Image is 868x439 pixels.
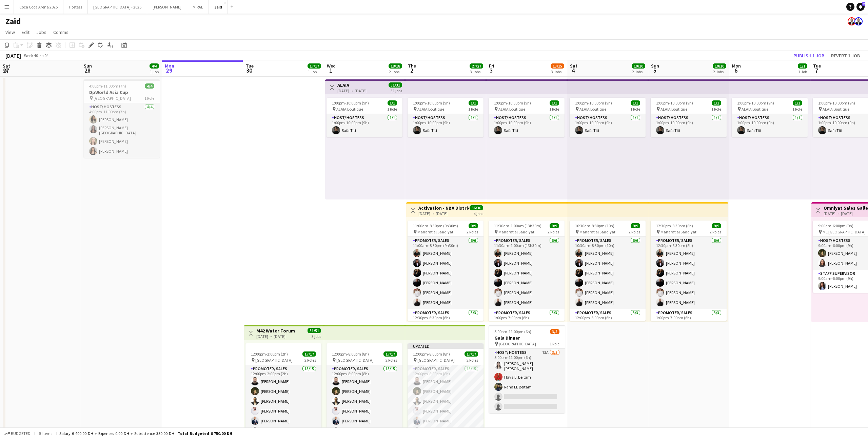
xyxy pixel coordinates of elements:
span: 17/17 [383,351,397,357]
span: ALAIA Boutique [742,107,768,112]
span: 1 Role [468,107,478,112]
span: 6 [731,66,741,74]
span: 31/31 [389,82,402,88]
app-card-role: Promoter/ Sales3/312:30pm-6:30pm (6h) [408,309,484,352]
div: 1:00pm-10:00pm (9h)1/1 ALAIA Boutique1 RoleHost/ Hostess1/11:00pm-10:00pm (9h)Safa Titi [408,98,484,137]
span: 11:30am-1:00am (13h30m) (Sat) [494,223,550,228]
app-job-card: 1:00pm-10:00pm (9h)1/1 ALAIA Boutique1 RoleHost/ Hostess1/11:00pm-10:00pm (9h)Safa Titi [489,98,565,137]
span: 11:00am-8:30pm (9h30m) [413,223,458,228]
span: 3 [488,66,494,74]
app-card-role: Host/ Hostess4/44:00pm-11:00pm (7h)[PERSON_NAME][PERSON_NAME][GEOGRAPHIC_DATA][PERSON_NAME][PERSO... [84,103,160,158]
span: 2 Roles [467,229,478,234]
span: Week 40 [22,53,39,58]
app-user-avatar: Zaid Rahmoun [848,17,856,25]
div: Updated [408,343,484,349]
button: Coca Coca Arena 2025 [14,0,63,14]
span: 2 Roles [629,229,640,234]
span: ALAIA Boutique [579,107,606,112]
span: 18/18 [389,63,402,69]
app-job-card: 5:00pm-11:00pm (6h)3/5Gala Dinner [GEOGRAPHIC_DATA]1 RoleHost/ Hostess73A3/55:00pm-11:00pm (6h)[P... [489,325,565,413]
span: 1/1 [388,100,397,106]
span: 1/1 [798,63,807,69]
div: 1 Job [150,69,159,74]
span: 2 Roles [710,229,721,234]
span: Manarat al Saadiyat [498,229,534,234]
span: 27 [2,66,10,74]
h3: Gala Dinner [489,335,565,341]
span: 1 Role [711,107,721,112]
span: 3/5 [550,329,559,334]
div: 4 jobs [474,210,483,216]
app-job-card: 1:00pm-10:00pm (9h)1/1 ALAIA Boutique1 RoleHost/ Hostess1/11:00pm-10:00pm (9h)Safa Titi [327,98,402,137]
span: 10:30am-8:30pm (10h) [575,223,614,228]
span: 1:00pm-10:00pm (9h) [575,100,612,106]
span: 4/4 [145,83,154,89]
button: MIRAL [187,0,209,14]
app-card-role: Host/ Hostess1/11:00pm-10:00pm (9h)Safa Titi [570,114,646,137]
span: Tue [246,63,254,69]
div: [DATE] → [DATE] [418,211,469,216]
span: Mon [165,63,174,69]
h3: Activation - NBA District [418,205,469,211]
span: 10/10 [713,63,726,69]
span: Total Budgeted 6 750.00 DH [178,431,232,436]
span: 1 Role [387,107,397,112]
app-job-card: 1:00pm-10:00pm (9h)1/1 ALAIA Boutique1 RoleHost/ Hostess1/11:00pm-10:00pm (9h)Safa Titi [732,98,808,137]
span: 1 Role [550,341,559,346]
span: 12:00pm-8:00pm (8h) [332,351,369,357]
span: View [5,29,15,35]
app-card-role: Promoter/ Sales3/31:00pm-7:00pm (6h) [489,309,565,352]
app-card-role: Promoter/ Sales6/612:30pm-8:30pm (8h)[PERSON_NAME][PERSON_NAME][PERSON_NAME][PERSON_NAME][PERSON_... [651,237,727,309]
span: 1:00pm-10:00pm (9h) [332,100,369,106]
div: 2 Jobs [713,69,726,74]
span: ALAIA Boutique [660,107,687,112]
app-job-card: 11:00am-8:30pm (9h30m)9/9 Manarat al Saadiyat2 RolesPromoter/ Sales6/611:00am-8:30pm (9h30m)[PERS... [408,221,484,321]
span: 12:00pm-2:00pm (2h) [251,351,288,357]
div: 31 jobs [391,88,402,93]
span: 2 Roles [548,229,559,234]
div: 1:00pm-10:00pm (9h)1/1 ALAIA Boutique1 RoleHost/ Hostess1/11:00pm-10:00pm (9h)Safa Titi [570,98,646,137]
app-job-card: 10:30am-8:30pm (10h)9/9 Manarat al Saadiyat2 RolesPromoter/ Sales6/610:30am-8:30pm (10h)[PERSON_N... [570,221,646,321]
span: 4 [569,66,577,74]
span: 1:00pm-10:00pm (9h) [656,100,693,106]
span: 1:00pm-10:00pm (9h) [818,100,855,106]
a: 2 [856,3,865,11]
span: 4:00pm-11:00pm (7h) [89,83,126,89]
span: 1:00pm-10:00pm (9h) [413,100,450,106]
div: Salary 6 400.00 DH + Expenses 0.00 DH + Subsistence 350.00 DH = [59,431,232,436]
span: 13/15 [551,63,564,69]
span: 2 Roles [304,358,316,363]
span: 1/1 [712,100,721,106]
div: 3 Jobs [470,69,483,74]
span: [GEOGRAPHIC_DATA] [94,96,131,101]
span: 1/1 [631,100,640,106]
app-job-card: 1:00pm-10:00pm (9h)1/1 ALAIA Boutique1 RoleHost/ Hostess1/11:00pm-10:00pm (9h)Safa Titi [651,98,727,137]
span: 1 Role [144,96,154,101]
div: 2 Jobs [389,69,402,74]
span: 29 [164,66,174,74]
div: +04 [42,53,48,58]
div: 11:30am-1:00am (13h30m) (Sat)9/9 Manarat al Saadiyat2 RolesPromoter/ Sales6/611:30am-1:00am (13h3... [489,221,565,321]
div: 2 Jobs [632,69,645,74]
button: [GEOGRAPHIC_DATA] - 2025 [88,0,147,14]
span: Sat [3,63,10,69]
span: Sun [84,63,92,69]
span: 1/1 [550,100,559,106]
div: 12:30pm-8:30pm (8h)9/9 Manarat al Saadiyat2 RolesPromoter/ Sales6/612:30pm-8:30pm (8h)[PERSON_NAM... [651,221,727,321]
span: 4/4 [150,63,159,69]
div: 4:00pm-11:00pm (7h)4/4DpWorld Asia Cup [GEOGRAPHIC_DATA]1 RoleHost/ Hostess4/44:00pm-11:00pm (7h)... [84,79,160,158]
div: [DATE] [5,52,21,59]
button: Publish 1 job [791,51,827,60]
app-card-role: Promoter/ Sales3/312:00pm-6:00pm (6h) [570,309,646,352]
span: Mon [732,63,741,69]
a: View [3,28,18,37]
span: 27/27 [470,63,483,69]
span: 9/9 [631,223,640,228]
span: 1/1 [469,100,478,106]
app-card-role: Host/ Hostess1/11:00pm-10:00pm (9h)Safa Titi [651,114,727,137]
span: 12:00pm-8:00pm (8h) [413,351,450,357]
span: Comms [53,29,68,35]
span: 17/17 [302,351,316,357]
